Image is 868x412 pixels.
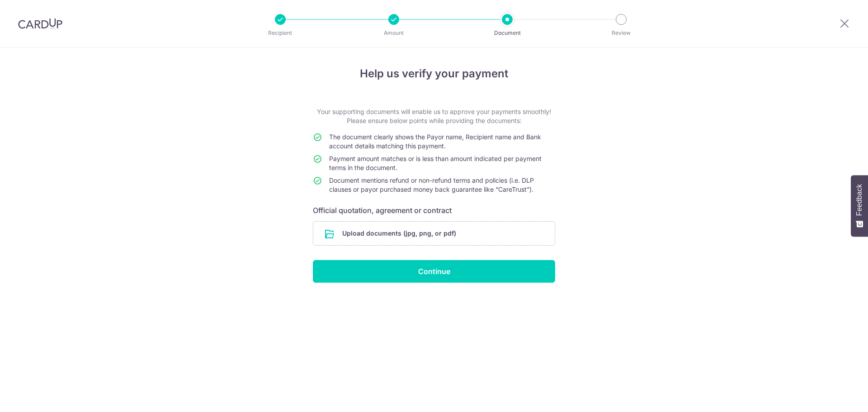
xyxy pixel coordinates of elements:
[360,28,427,38] p: Amount
[855,184,863,216] span: Feedback
[851,175,868,237] button: Feedback - Show survey
[329,155,542,171] span: Payment amount matches or is less than amount indicated per payment terms in the document.
[18,18,62,29] img: CardUp
[474,28,541,38] p: Document
[329,133,541,150] span: The document clearly shows the Payor name, Recipient name and Bank account details matching this ...
[313,221,555,246] div: Upload documents (jpg, png, or pdf)
[313,260,555,283] input: Continue
[588,28,655,38] p: Review
[313,205,555,216] h6: Official quotation, agreement or contract
[313,66,555,82] h4: Help us verify your payment
[247,28,314,38] p: Recipient
[329,176,534,193] span: Document mentions refund or non-refund terms and policies (i.e. DLP clauses or payor purchased mo...
[313,107,555,125] p: Your supporting documents will enable us to approve your payments smoothly! Please ensure below p...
